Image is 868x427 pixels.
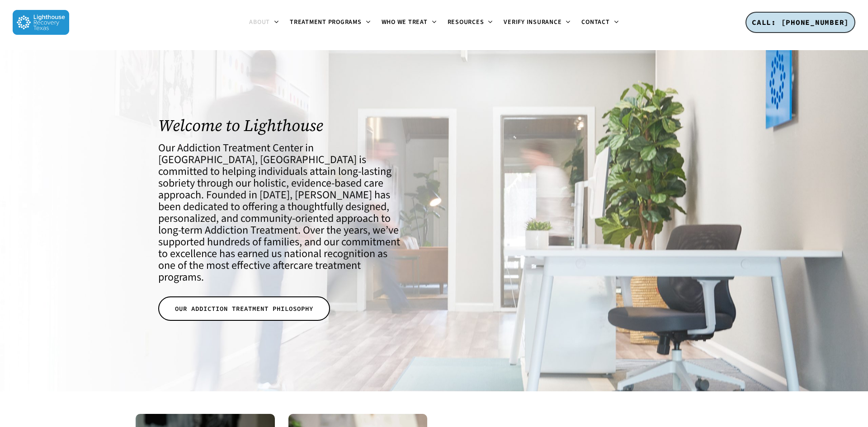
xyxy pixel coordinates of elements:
[576,19,624,26] a: Contact
[244,19,284,26] a: About
[158,116,406,135] h1: Welcome to Lighthouse
[175,304,313,313] span: OUR ADDICTION TREATMENT PHILOSOPHY
[158,296,330,321] a: OUR ADDICTION TREATMENT PHILOSOPHY
[284,19,376,26] a: Treatment Programs
[498,19,576,26] a: Verify Insurance
[442,19,499,26] a: Resources
[158,142,406,283] h4: Our Addiction Treatment Center in [GEOGRAPHIC_DATA], [GEOGRAPHIC_DATA] is committed to helping in...
[290,18,362,27] span: Treatment Programs
[382,18,428,27] span: Who We Treat
[752,18,849,27] span: CALL: [PHONE_NUMBER]
[448,18,484,27] span: Resources
[504,18,561,27] span: Verify Insurance
[376,19,442,26] a: Who We Treat
[581,18,609,27] span: Contact
[249,18,270,27] span: About
[745,12,855,33] a: CALL: [PHONE_NUMBER]
[13,10,69,35] img: Lighthouse Recovery Texas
